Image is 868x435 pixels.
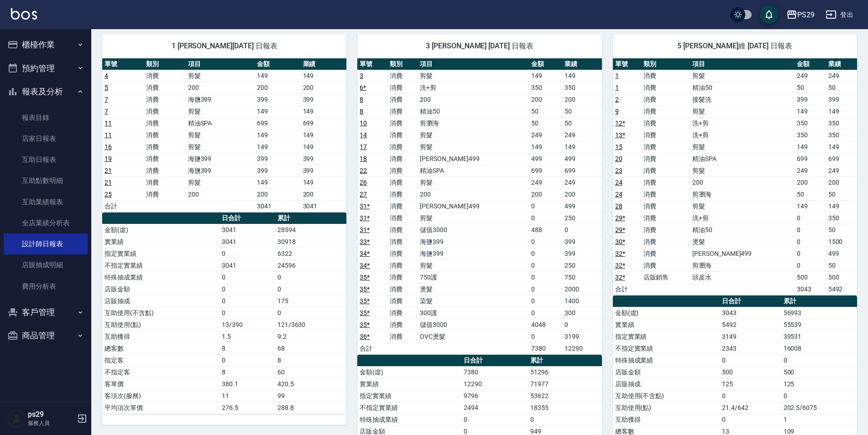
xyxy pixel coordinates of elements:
td: 指定實業績 [102,248,220,259]
table: a dense table [102,58,346,212]
td: 30918 [275,236,347,248]
td: 精油SPA [418,165,529,176]
td: 消費 [387,236,418,248]
a: 9 [615,108,619,115]
td: 燙髮 [418,283,529,295]
td: 店販金額 [102,283,220,295]
td: 50 [562,105,602,117]
button: save [760,5,778,24]
td: 350 [826,129,857,141]
td: 50 [826,188,857,200]
td: 消費 [387,295,418,307]
td: 消費 [387,259,418,271]
td: 消費 [144,82,185,93]
th: 日合計 [220,212,275,224]
td: 消費 [641,82,690,93]
td: 剪髮 [186,70,255,82]
a: 25 [105,191,112,198]
td: 消費 [144,117,185,129]
td: 剪髮 [418,212,529,224]
td: 消費 [387,70,418,82]
td: 消費 [144,153,185,165]
td: 399 [826,93,857,105]
td: 剪瀏海 [690,259,795,271]
th: 業績 [301,58,347,70]
td: 剪瀏海 [418,117,529,129]
td: 250 [562,259,602,271]
a: 4 [105,72,108,79]
td: 消費 [387,117,418,129]
td: 剪髮 [186,105,255,117]
td: 399 [301,93,347,105]
td: [PERSON_NAME]499 [690,248,795,259]
td: 249 [529,176,562,188]
td: 實業績 [102,236,220,248]
td: 精油50 [690,224,795,236]
td: 149 [529,141,562,153]
th: 業績 [562,58,602,70]
td: 消費 [387,165,418,176]
td: 499 [562,153,602,165]
th: 項目 [418,58,529,70]
td: 剪髮 [690,141,795,153]
td: 海鹽399 [186,153,255,165]
button: PS29 [783,5,818,24]
td: 149 [255,105,301,117]
td: 儲值3000 [418,224,529,236]
a: 11 [105,119,112,127]
td: 200 [562,188,602,200]
td: 1400 [562,295,602,307]
td: 0 [220,295,275,307]
td: 350 [795,129,826,141]
td: 500 [795,271,826,283]
a: 10 [360,119,367,127]
table: a dense table [357,58,601,355]
td: 店販銷售 [641,271,690,283]
a: 店販抽成明細 [4,254,88,275]
span: 5 [PERSON_NAME]維 [DATE] 日報表 [624,41,846,51]
th: 項目 [186,58,255,70]
td: 699 [795,153,826,165]
button: 客戶管理 [4,300,88,324]
td: 149 [301,70,347,82]
td: 不指定實業績 [102,259,220,271]
td: 0 [795,212,826,224]
td: 精油SPA [186,117,255,129]
td: 消費 [387,271,418,283]
td: 149 [826,105,857,117]
td: 海鹽399 [186,93,255,105]
a: 18 [360,155,367,162]
td: 消費 [641,165,690,176]
td: 消費 [387,82,418,93]
th: 類別 [387,58,418,70]
a: 19 [105,155,112,162]
a: 24 [615,191,622,198]
td: 50 [826,82,857,93]
td: 149 [529,70,562,82]
td: 消費 [387,141,418,153]
td: 699 [301,117,347,129]
td: 金額(虛) [102,224,220,236]
a: 互助業績報表 [4,192,88,212]
td: 海鹽399 [418,248,529,259]
td: 499 [826,248,857,259]
th: 類別 [641,58,690,70]
td: 特殊抽成業績 [102,271,220,283]
td: 499 [529,153,562,165]
td: 50 [826,224,857,236]
td: 精油50 [418,105,529,117]
td: 染髮 [418,295,529,307]
td: 699 [826,153,857,165]
td: 175 [275,295,347,307]
td: 149 [255,70,301,82]
td: 剪髮 [186,141,255,153]
td: 50 [795,188,826,200]
td: 149 [795,105,826,117]
a: 5 [105,84,108,91]
td: 消費 [387,200,418,212]
td: 149 [826,200,857,212]
td: 消費 [387,129,418,141]
td: 149 [301,129,347,141]
td: 200 [418,188,529,200]
td: 149 [301,141,347,153]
